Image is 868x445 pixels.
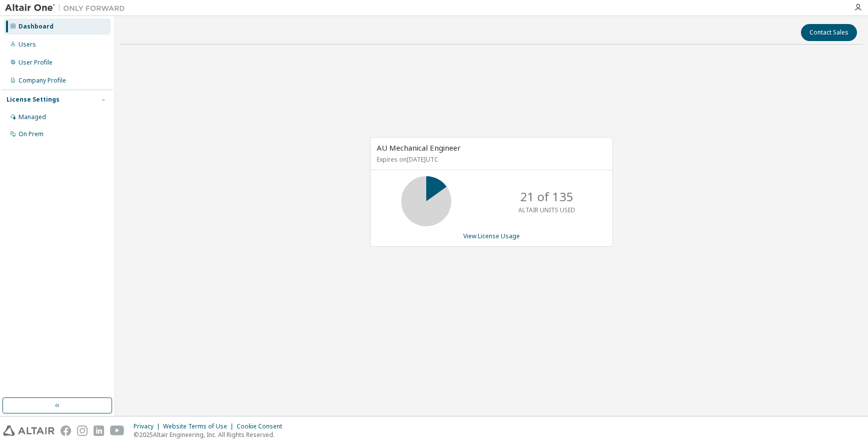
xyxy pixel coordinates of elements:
[3,425,55,436] img: altair_logo.svg
[5,3,130,13] img: Altair One
[19,23,54,31] div: Dashboard
[518,206,575,214] p: ALTAIR UNITS USED
[77,425,88,436] img: instagram.svg
[520,188,573,205] p: 21 of 135
[19,77,66,85] div: Company Profile
[163,422,237,430] div: Website Terms of Use
[134,430,288,439] p: © 2025 Altair Engineering, Inc. All Rights Reserved.
[377,155,604,164] p: Expires on [DATE] UTC
[377,143,461,153] span: AU Mechanical Engineer
[19,41,36,49] div: Users
[801,24,857,41] button: Contact Sales
[110,425,125,436] img: youtube.svg
[237,422,288,430] div: Cookie Consent
[94,425,104,436] img: linkedin.svg
[134,422,163,430] div: Privacy
[19,130,44,138] div: On Prem
[61,425,71,436] img: facebook.svg
[19,59,53,67] div: User Profile
[463,232,520,240] a: View License Usage
[7,96,60,104] div: License Settings
[19,113,46,121] div: Managed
